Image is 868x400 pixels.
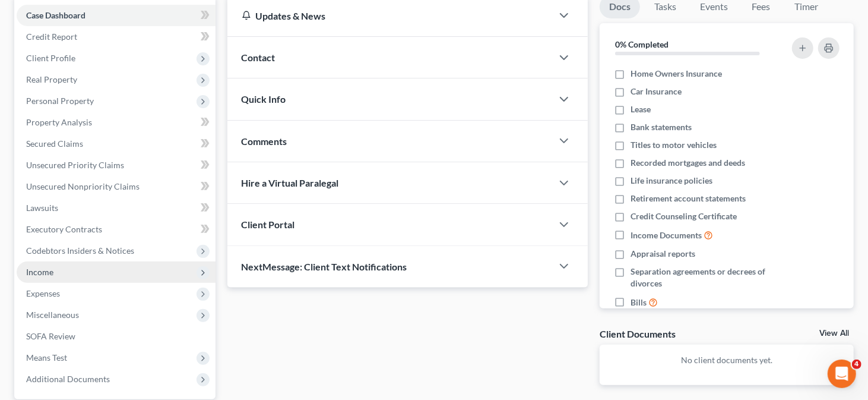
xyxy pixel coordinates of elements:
[26,96,94,106] span: Personal Property
[17,112,216,133] a: Property Analysis
[631,86,682,97] span: Car Insurance
[631,103,651,115] span: Lease
[26,331,75,341] span: SOFA Review
[852,360,861,369] span: 4
[609,354,844,366] p: No client documents yet.
[631,139,717,151] span: Titles to motor vehicles
[631,266,780,289] span: Separation agreements or decrees of divorces
[26,32,77,42] span: Credit Report
[242,10,538,22] div: Updates & News
[631,210,737,222] span: Credit Counseling Certificate
[26,245,134,256] span: Codebtors Insiders & Notices
[631,297,647,308] span: Bills
[26,138,83,149] span: Secured Claims
[631,193,746,204] span: Retirement account statements
[242,93,286,105] span: Quick Info
[631,229,702,241] span: Income Documents
[26,160,124,170] span: Unsecured Priority Claims
[17,133,216,155] a: Secured Claims
[26,267,53,277] span: Income
[17,176,216,197] a: Unsecured Nonpriority Claims
[242,52,275,63] span: Contact
[631,68,722,80] span: Home Owners Insurance
[631,157,745,169] span: Recorded mortgages and deeds
[631,248,695,260] span: Appraisal reports
[242,261,407,272] span: NextMessage: Client Text Notifications
[26,352,67,363] span: Means Test
[242,136,287,147] span: Comments
[26,224,102,234] span: Executory Contracts
[26,181,140,191] span: Unsecured Nonpriority Claims
[26,374,110,384] span: Additional Documents
[26,10,85,20] span: Case Dashboard
[26,310,79,320] span: Miscellaneous
[242,177,339,188] span: Hire a Virtual Paralegal
[242,219,295,230] span: Client Portal
[600,327,676,340] div: Client Documents
[631,121,692,133] span: Bank statements
[615,39,669,49] strong: 0% Completed
[631,175,712,187] span: Life insurance policies
[26,74,77,84] span: Real Property
[17,5,216,26] a: Case Dashboard
[828,360,856,388] iframe: Intercom live chat
[17,326,216,347] a: SOFA Review
[26,117,92,127] span: Property Analysis
[17,197,216,219] a: Lawsuits
[17,155,216,176] a: Unsecured Priority Claims
[17,26,216,48] a: Credit Report
[26,203,58,213] span: Lawsuits
[26,53,75,63] span: Client Profile
[819,329,849,338] a: View All
[26,288,60,298] span: Expenses
[17,219,216,240] a: Executory Contracts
